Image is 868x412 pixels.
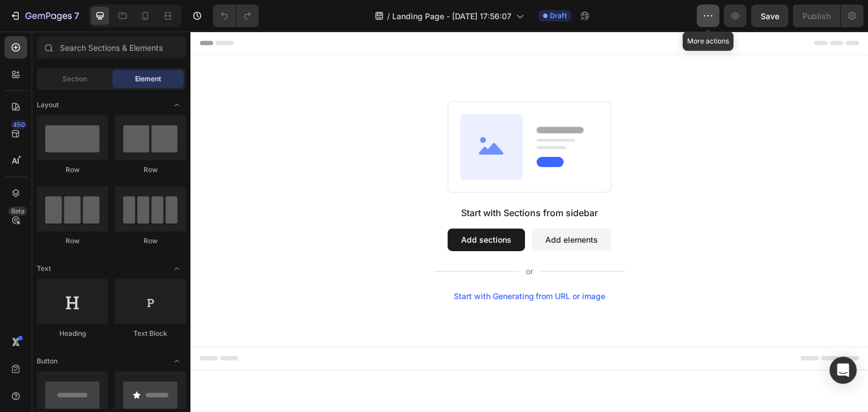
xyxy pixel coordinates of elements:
span: Toggle open [168,260,186,278]
button: Save [751,5,788,27]
div: 450 [11,120,27,129]
button: Publish [793,5,840,27]
button: Add sections [257,197,335,220]
span: Draft [550,11,567,21]
span: Save [761,11,779,21]
div: Undo/Redo [213,5,259,27]
span: / [387,10,390,22]
span: Toggle open [168,96,186,114]
input: Search Sections & Elements [37,36,186,59]
div: Open Intercom Messenger [830,357,857,384]
p: 7 [74,9,79,23]
div: Row [115,165,186,175]
span: Layout [37,100,59,110]
div: Row [37,165,108,175]
div: Beta [8,207,27,216]
span: Landing Page - [DATE] 17:56:07 [392,10,511,22]
div: Row [37,236,108,246]
div: Row [115,236,186,246]
div: Publish [802,10,831,22]
span: Toggle open [168,352,186,370]
div: Text Block [115,328,186,339]
div: Start with Sections from sidebar [271,174,407,188]
div: Start with Generating from URL or image [263,260,415,269]
iframe: Design area [190,32,868,374]
span: Text [37,264,51,274]
span: Section [63,74,87,84]
span: Element [135,74,161,84]
div: Heading [37,328,108,339]
span: Button [37,356,58,366]
button: Add elements [341,197,421,220]
button: 7 [5,5,84,27]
